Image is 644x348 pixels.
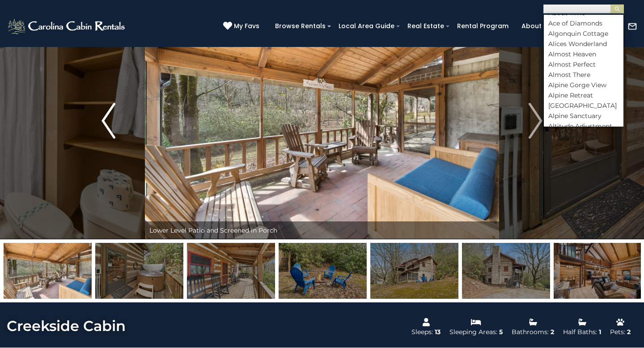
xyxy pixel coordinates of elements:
li: Almost Heaven [544,50,623,58]
li: Altitude Adjustment [544,122,623,130]
img: 167987631 [554,243,642,299]
li: [GEOGRAPHIC_DATA] [544,102,623,110]
img: mail-regular-white.png [627,21,637,31]
img: 167987649 [187,243,275,299]
li: Almost There [544,71,623,79]
li: Alpine Sanctuary [544,112,623,120]
a: About [517,19,546,33]
a: Local Area Guide [334,19,399,33]
li: Alpine Retreat [544,91,623,99]
img: White-1-2.png [7,17,127,35]
a: Rental Program [453,19,513,33]
li: Alpine Gorge View [544,81,623,89]
li: Algonquin Cottage [544,30,623,38]
li: Almost Perfect [544,60,623,68]
img: 167987651 [279,243,367,299]
img: arrow [529,103,542,139]
span: My Favs [234,21,259,31]
li: About Time [544,9,623,17]
a: Browse Rentals [271,19,330,33]
img: arrow [102,103,115,139]
button: Next [499,2,572,239]
div: Lower Level Patio and Screened in Porch [145,221,499,239]
button: Previous [72,2,145,239]
a: My Favs [223,21,262,31]
img: 167987652 [370,243,458,299]
img: 167987643 [4,243,92,299]
li: Alices Wonderland [544,40,623,48]
li: Ace of Diamonds [544,19,623,27]
img: 167987653 [462,243,550,299]
img: 167987645 [95,243,183,299]
a: Real Estate [403,19,449,33]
